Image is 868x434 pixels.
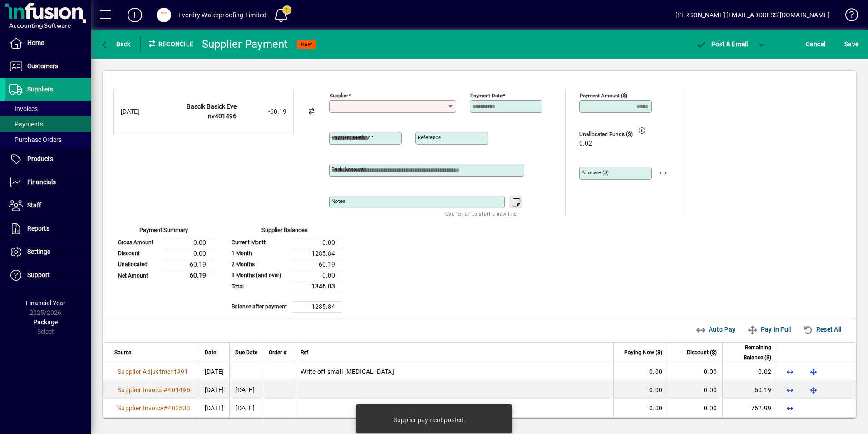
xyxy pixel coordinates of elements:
button: Profile [149,7,178,23]
span: Staff [27,202,41,209]
span: Reset All [803,322,841,337]
td: 0.00 [163,248,213,259]
span: 401496 [168,386,190,394]
mat-label: Notes [331,198,345,204]
td: Gross Amount [113,237,163,248]
span: 60.19 [755,386,771,394]
span: ost & Email [695,40,748,48]
mat-hint: Use 'Enter' to start a new line [445,208,517,219]
span: Order # [269,348,286,358]
span: Discount ($) [687,348,717,358]
span: Source [114,348,131,358]
span: Financial Year [26,299,65,307]
button: Post & Email [691,36,753,52]
div: Everdry Waterproofing Limited [178,8,266,22]
span: 0.00 [649,368,662,375]
span: 0.00 [704,368,717,375]
span: # [163,404,168,412]
mat-label: Bank Account [331,166,364,172]
strong: Bascik Basick Eve Inv401496 [187,103,237,120]
span: 91 [181,368,188,375]
app-page-header-button: Back [91,36,141,52]
div: [DATE] [121,107,157,116]
app-page-summary-card: Supplier Balances [227,216,342,313]
td: 1 Month [227,248,292,259]
span: Settings [27,248,50,255]
span: Pay In Full [747,322,791,337]
span: Date [205,348,216,358]
mat-label: Reference [418,134,441,141]
td: Total [227,281,292,292]
app-page-summary-card: Payment Summary [113,216,213,282]
span: Reports [27,225,49,232]
span: Invoices [9,105,38,112]
a: Supplier Invoice#402503 [114,403,193,413]
mat-label: Payment Date [470,92,503,99]
span: Auto Pay [695,322,736,337]
span: Package [33,318,58,326]
span: # [163,386,168,394]
span: Suppliers [27,86,53,93]
td: Net Amount [113,270,163,281]
span: Supplier Adjustment [118,368,177,375]
span: [DATE] [205,368,224,375]
td: Current Month [227,237,292,248]
button: Pay In Full [744,321,794,338]
button: Reset All [799,321,845,338]
span: Customers [27,62,58,70]
span: [DATE] [205,404,224,412]
td: Balance after payment [227,301,292,312]
span: 0.00 [704,386,717,394]
td: 60.19 [163,270,213,281]
span: 0.02 [579,140,592,147]
div: [PERSON_NAME] [EMAIL_ADDRESS][DOMAIN_NAME] [676,8,829,22]
td: 0.00 [163,237,213,248]
span: 762.99 [751,404,772,412]
td: 60.19 [163,259,213,270]
td: 0.00 [292,270,342,281]
span: Cancel [806,37,826,51]
a: Home [5,32,91,55]
button: Add [120,7,149,23]
td: [DATE] [229,399,263,418]
td: 2 Months [227,259,292,270]
a: Customers [5,55,91,78]
td: Write off small [MEDICAL_DATA] [295,363,613,381]
a: Staff [5,194,91,217]
td: 3 Months (and over) [227,270,292,281]
td: 1285.84 [292,301,342,312]
mat-label: Allocate ($) [582,169,609,176]
span: Products [27,155,53,162]
mat-label: Supplier [330,92,348,99]
mat-label: Payment Amount ($) [580,92,627,99]
span: NEW [301,41,312,47]
a: Payments [5,116,91,132]
td: 1285.84 [292,248,342,259]
button: Cancel [804,36,828,52]
td: Unallocated [113,259,163,270]
mat-label: Payment method [331,134,371,141]
span: Home [27,39,44,46]
span: # [177,368,181,375]
span: Ref [301,348,308,358]
span: Purchase Orders [9,136,62,143]
a: Invoices [5,101,91,116]
a: Reports [5,217,91,240]
span: Support [27,271,50,278]
span: Remaining Balance ($) [728,343,771,363]
span: S [844,40,848,48]
div: Reconcile [141,37,195,51]
div: -60.19 [241,107,286,116]
span: 0.00 [649,386,662,394]
span: 0.00 [649,404,662,412]
span: Unallocated Funds ($) [579,131,634,137]
a: Financials [5,171,91,194]
a: Supplier Adjustment#91 [114,367,192,377]
div: Supplier Payment [202,37,288,51]
button: Back [98,36,133,52]
span: Paying Now ($) [624,348,662,358]
div: Payment Summary [113,226,213,237]
td: 0.00 [292,237,342,248]
span: [DATE] [205,386,224,394]
span: Payments [9,121,43,128]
